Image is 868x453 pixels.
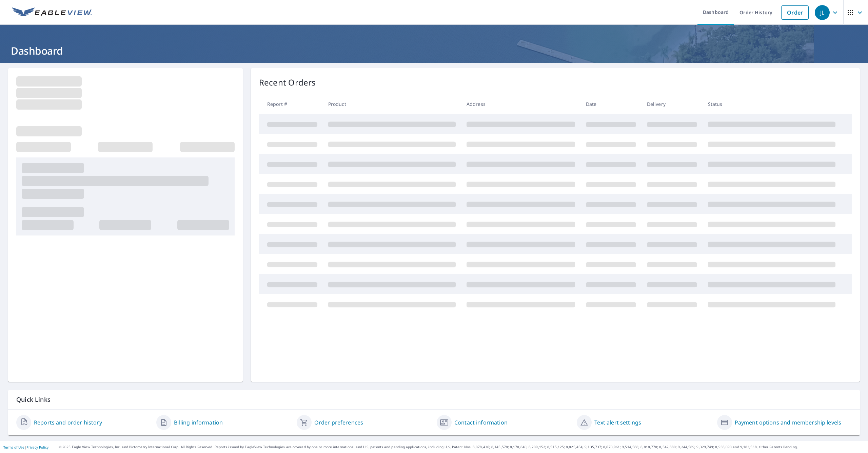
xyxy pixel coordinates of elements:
[12,7,92,18] img: EV Logo
[703,94,841,114] th: Status
[781,5,809,20] a: Order
[323,94,461,114] th: Product
[461,94,580,114] th: Address
[594,418,641,427] a: Text alert settings
[16,395,852,404] p: Quick Links
[259,94,323,114] th: Report #
[314,418,363,427] a: Order preferences
[174,418,223,427] a: Billing information
[3,445,24,450] a: Terms of Use
[580,94,642,114] th: Date
[815,5,830,20] div: JL
[8,44,860,58] h1: Dashboard
[26,445,48,450] a: Privacy Policy
[34,418,102,427] a: Reports and order history
[3,445,48,449] p: |
[735,418,842,427] a: Payment options and membership levels
[259,76,316,89] p: Recent Orders
[454,418,508,427] a: Contact information
[642,94,703,114] th: Delivery
[59,445,865,450] p: © 2025 Eagle View Technologies, Inc. and Pictometry International Corp. All Rights Reserved. Repo...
